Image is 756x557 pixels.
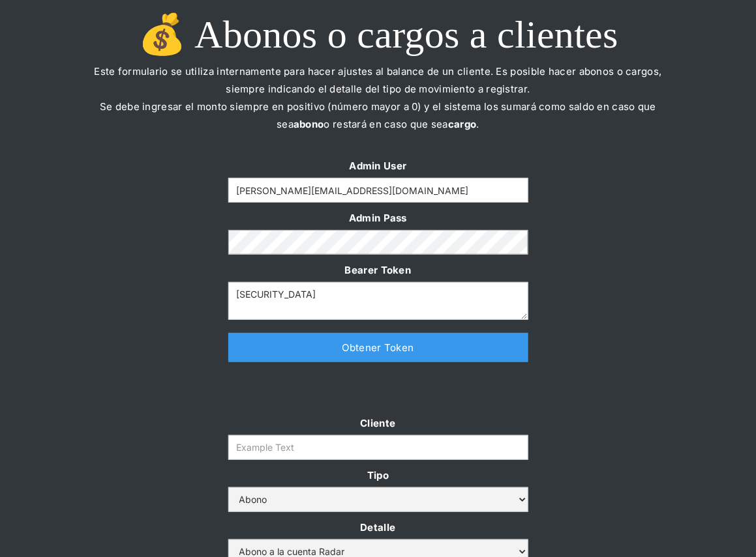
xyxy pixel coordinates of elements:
input: Example Text [228,435,528,460]
label: Admin Pass [228,209,528,227]
strong: abono [294,118,324,130]
a: Obtener Token [228,333,528,362]
label: Detalle [228,519,528,536]
label: Tipo [228,466,528,484]
label: Admin User [228,157,528,175]
strong: cargo [448,118,477,130]
label: Cliente [228,414,528,432]
input: Example Text [228,178,528,203]
p: Este formulario se utiliza internamente para hacer ajustes al balance de un cliente. Es posible h... [85,63,672,150]
label: Bearer Token [228,261,528,279]
form: Form [228,157,528,320]
h1: 💰 Abonos o cargos a clientes [85,13,672,56]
